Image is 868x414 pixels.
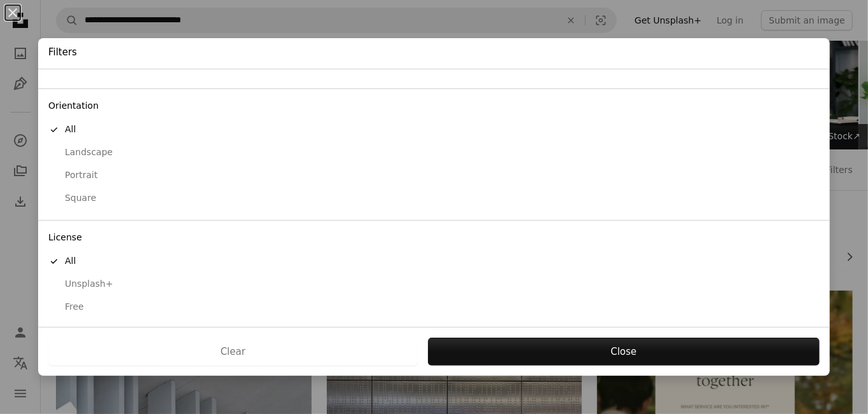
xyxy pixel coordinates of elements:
button: Free [38,296,830,319]
div: Portrait [48,169,820,182]
button: Close [428,338,820,366]
div: Landscape [48,146,820,159]
button: Square [38,187,830,210]
button: All [38,250,830,273]
div: All [48,255,820,268]
button: Portrait [38,164,830,187]
div: All [48,123,820,136]
div: Free [48,301,820,314]
div: License [38,226,830,250]
button: Clear [48,338,418,366]
div: Unsplash+ [48,278,820,291]
button: Unsplash+ [38,273,830,296]
button: All [38,118,830,141]
div: Square [48,192,820,205]
button: Landscape [38,141,830,164]
div: Orientation [38,94,830,118]
h4: Filters [48,46,77,59]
